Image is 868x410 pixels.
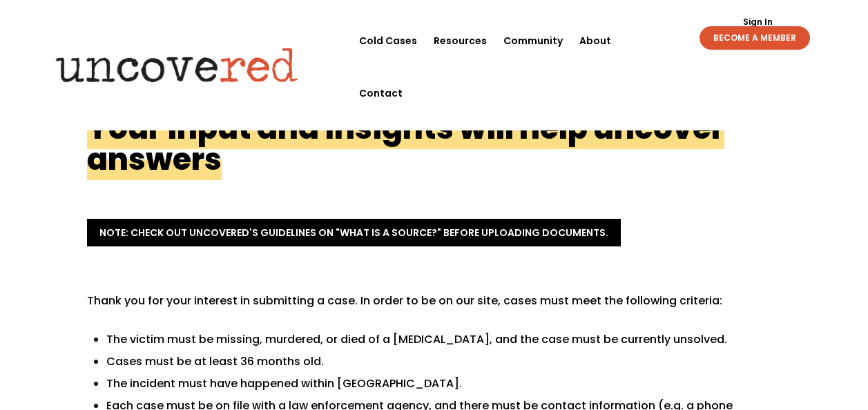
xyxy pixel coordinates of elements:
p: Thank you for your interest in submitting a case. In order to be on our site, cases must meet the... [87,293,771,320]
li: The victim must be missing, murdered, or died of a [MEDICAL_DATA], and the case must be currently... [106,331,771,348]
a: Sign In [735,18,780,26]
li: The incident must have happened within [GEOGRAPHIC_DATA]. [106,375,771,392]
a: Resources [434,14,487,67]
h1: Your input and insights will help uncover answers [87,107,724,180]
a: Contact [359,67,403,119]
a: Community [503,14,563,67]
img: Uncovered logo [44,38,310,92]
a: About [579,14,611,67]
a: BECOME A MEMBER [700,26,810,50]
a: Note: Check out Uncovered's guidelines on "What is a Source?" before uploading documents. [87,219,621,246]
a: Cold Cases [359,14,417,67]
li: Cases must be at least 36 months old. [106,353,771,370]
